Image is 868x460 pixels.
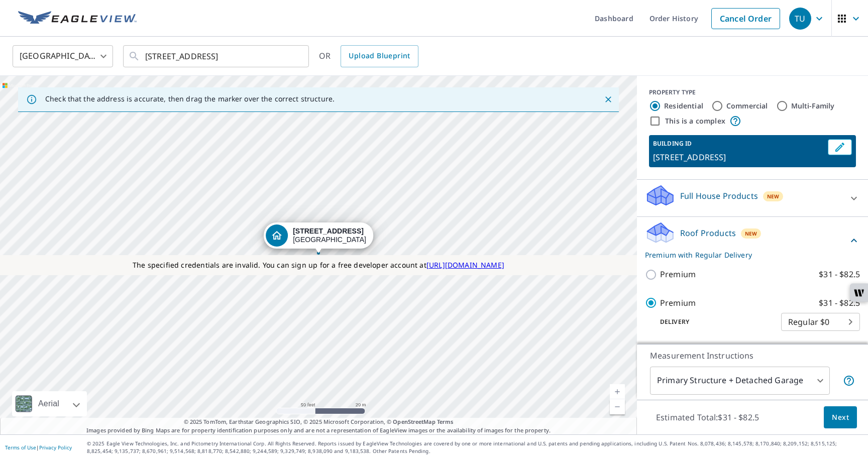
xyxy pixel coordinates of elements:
input: Search by address or latitude-longitude [145,42,288,70]
button: Next [824,406,857,429]
a: Terms of Use [5,444,36,451]
p: © 2025 Eagle View Technologies, Inc. and Pictometry International Corp. All Rights Reserved. Repo... [87,440,863,455]
span: New [767,192,780,200]
span: Next [832,411,849,424]
p: Measurement Instructions [650,350,855,362]
p: [STREET_ADDRESS] [653,151,824,163]
a: Current Level 19, Zoom Out [610,399,625,414]
strong: [STREET_ADDRESS] [293,227,364,235]
div: [GEOGRAPHIC_DATA] [13,42,113,70]
div: Aerial [35,391,62,416]
span: Upload Blueprint [349,50,410,62]
div: Regular $0 [781,308,860,336]
div: Full House ProductsNew [645,184,860,212]
a: [URL][DOMAIN_NAME] [426,260,504,270]
div: Dropped pin, building 1, Residential property, 3000 E Spruce St Seattle, WA 98122 [264,222,373,254]
a: Upload Blueprint [341,45,418,67]
p: Roof Products [680,227,736,239]
p: $31 - $82.5 [819,268,860,281]
p: Premium [660,268,696,281]
div: PROPERTY TYPE [649,88,856,97]
span: © 2025 TomTom, Earthstar Geographics SIO, © 2025 Microsoft Corporation, © [184,418,454,426]
label: Residential [664,101,703,111]
span: New [745,229,757,238]
button: Edit building 1 [828,139,852,155]
p: Full House Products [680,190,758,202]
a: Privacy Policy [39,444,72,451]
p: $31 - $82.5 [819,297,860,309]
button: Close [602,93,615,106]
span: Your report will include the primary structure and a detached garage if one exists. [843,375,855,387]
p: | [5,444,72,450]
div: [GEOGRAPHIC_DATA] [293,227,366,244]
p: Check that the address is accurate, then drag the marker over the correct structure. [45,94,335,103]
div: OR [319,45,418,67]
div: Primary Structure + Detached Garage [650,367,830,395]
a: OpenStreetMap [393,418,435,425]
p: Delivery [645,317,781,326]
label: Commercial [726,101,768,111]
label: Multi-Family [791,101,835,111]
a: Cancel Order [711,8,780,29]
div: TU [789,8,811,30]
div: Roof ProductsNewPremium with Regular Delivery [645,221,860,260]
img: EV Logo [18,11,137,26]
p: Premium [660,297,696,309]
p: Premium with Regular Delivery [645,250,848,260]
a: Terms [437,418,454,425]
p: BUILDING ID [653,139,692,148]
div: Aerial [12,391,87,416]
p: Estimated Total: $31 - $82.5 [648,406,767,428]
a: Current Level 19, Zoom In [610,384,625,399]
label: This is a complex [665,116,725,126]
